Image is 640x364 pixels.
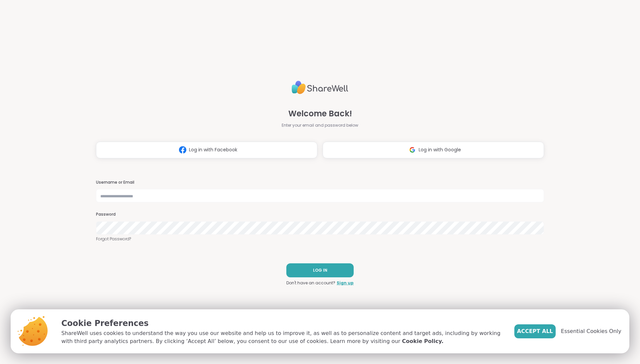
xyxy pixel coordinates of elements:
[61,329,504,345] p: ShareWell uses cookies to understand the way you use our website and help us to improve it, as we...
[292,78,348,97] img: ShareWell Logo
[96,236,544,242] a: Forgot Password?
[419,146,461,153] span: Log in with Google
[176,144,189,156] img: ShareWell Logomark
[286,263,354,277] button: LOG IN
[286,280,335,286] span: Don't have an account?
[323,142,544,158] button: Log in with Google
[96,142,317,158] button: Log in with Facebook
[96,212,544,217] h3: Password
[282,122,358,128] span: Enter your email and password below
[189,146,237,153] span: Log in with Facebook
[561,327,621,335] span: Essential Cookies Only
[61,317,504,329] p: Cookie Preferences
[402,337,443,345] a: Cookie Policy.
[337,280,354,286] a: Sign up
[96,180,544,185] h3: Username or Email
[514,324,556,338] button: Accept All
[288,108,352,120] span: Welcome Back!
[406,144,419,156] img: ShareWell Logomark
[517,327,553,335] span: Accept All
[313,267,327,273] span: LOG IN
